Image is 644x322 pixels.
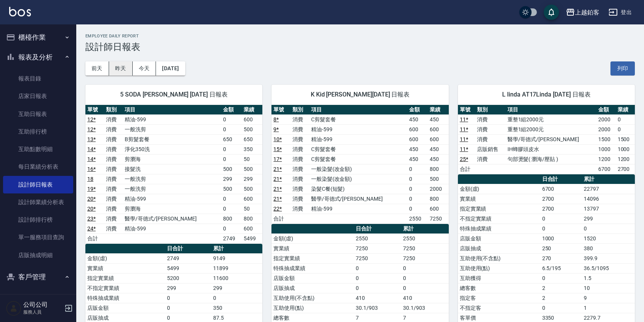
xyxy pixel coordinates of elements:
[407,105,428,115] th: 金額
[582,273,635,283] td: 1.5
[458,184,540,194] td: 金額(虛)
[271,303,354,313] td: 互助使用(點)
[104,214,123,224] td: 消費
[407,154,428,164] td: 450
[165,244,211,254] th: 日合計
[3,211,73,229] a: 設計師排行榜
[123,134,221,144] td: B剪髮套餐
[221,224,242,233] td: 0
[540,263,582,273] td: 6.5/195
[540,184,582,194] td: 6700
[242,134,262,144] td: 650
[221,134,242,144] td: 650
[221,105,242,115] th: 金額
[271,293,354,303] td: 互助使用(不含點)
[104,105,123,115] th: 類別
[133,61,156,76] button: 今天
[540,204,582,214] td: 2700
[428,114,448,124] td: 450
[123,204,221,214] td: 剪瀏海
[354,293,401,303] td: 410
[407,214,428,224] td: 2550
[540,194,582,204] td: 2700
[428,214,448,224] td: 7250
[401,293,448,303] td: 410
[271,243,354,253] td: 實業績
[3,158,73,175] a: 每日業績分析表
[540,224,582,233] td: 0
[85,34,635,39] h2: Employee Daily Report
[458,204,540,214] td: 指定實業績
[309,114,407,124] td: C剪髮套餐
[3,123,73,140] a: 互助排行榜
[475,105,505,115] th: 類別
[582,283,635,293] td: 10
[221,154,242,164] td: 0
[242,184,262,194] td: 500
[407,144,428,154] td: 450
[354,253,401,263] td: 7250
[242,164,262,174] td: 500
[271,273,354,283] td: 店販金額
[354,273,401,283] td: 0
[85,303,165,313] td: 店販金額
[104,184,123,194] td: 消費
[271,253,354,263] td: 指定實業績
[428,134,448,144] td: 600
[458,164,475,174] td: 合計
[211,253,263,263] td: 9149
[165,253,211,263] td: 2749
[428,144,448,154] td: 450
[428,194,448,204] td: 800
[104,224,123,233] td: 消費
[104,204,123,214] td: 消費
[211,293,263,303] td: 0
[458,303,540,313] td: 不指定客
[563,5,602,20] button: 上越鉑客
[582,303,635,313] td: 1
[281,91,439,98] span: K Kid [PERSON_NAME][DATE] 日報表
[23,301,62,309] h5: 公司公司
[123,194,221,204] td: 精油-599
[582,184,635,194] td: 22797
[582,293,635,303] td: 9
[3,267,73,287] button: 客戶管理
[165,263,211,273] td: 5499
[123,164,221,174] td: 接髮洗
[3,290,73,307] a: 客戶列表
[291,134,309,144] td: 消費
[85,105,104,115] th: 單號
[3,140,73,158] a: 互助點數明細
[540,233,582,243] td: 1000
[3,229,73,246] a: 單一服務項目查詢
[458,233,540,243] td: 店販金額
[582,174,635,184] th: 累計
[354,243,401,253] td: 7250
[401,263,448,273] td: 0
[221,194,242,204] td: 0
[3,176,73,193] a: 設計師日報表
[616,164,635,174] td: 2700
[401,273,448,283] td: 0
[291,174,309,184] td: 消費
[596,124,615,134] td: 2000
[221,184,242,194] td: 500
[309,194,407,204] td: 醫學/哥德式/[PERSON_NAME]
[221,144,242,154] td: 0
[104,164,123,174] td: 消費
[506,134,597,144] td: 醫學/哥德式/[PERSON_NAME]
[104,194,123,204] td: 消費
[458,194,540,204] td: 實業績
[616,134,635,144] td: 1500
[3,105,73,123] a: 互助日報表
[616,154,635,164] td: 1200
[401,243,448,253] td: 7250
[221,204,242,214] td: 0
[309,105,407,115] th: 項目
[407,164,428,174] td: 0
[165,293,211,303] td: 0
[309,164,407,174] td: 一般染髮(改金額)
[242,194,262,204] td: 600
[458,105,475,115] th: 單號
[596,105,615,115] th: 金額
